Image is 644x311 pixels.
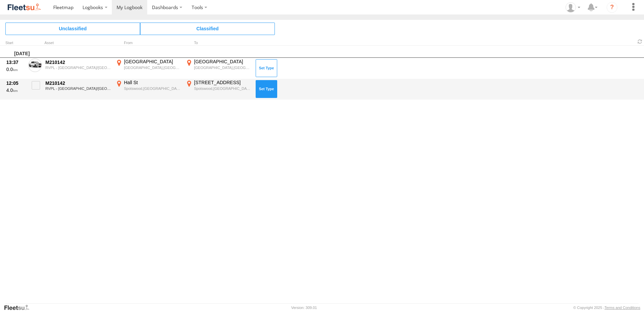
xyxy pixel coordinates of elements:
[115,41,182,45] div: From
[115,79,182,99] label: Click to View Event Location
[6,66,25,72] div: 0.0
[124,79,181,85] div: Hall St
[573,306,640,310] div: © Copyright 2025 -
[45,80,111,86] div: M210142
[4,304,35,311] a: Visit our Website
[605,306,640,310] a: Terms and Conditions
[5,41,26,45] div: Click to Sort
[5,23,140,35] span: Click to view Unclassified Trips
[124,59,181,65] div: [GEOGRAPHIC_DATA]
[45,66,111,70] div: RVPL - [GEOGRAPHIC_DATA]/[GEOGRAPHIC_DATA]/[GEOGRAPHIC_DATA]
[6,59,25,65] div: 13:37
[185,41,252,45] div: To
[194,65,251,70] div: [GEOGRAPHIC_DATA],[GEOGRAPHIC_DATA]
[45,59,111,65] div: M210142
[115,59,182,78] label: Click to View Event Location
[256,59,277,77] button: Click to Set
[194,59,251,65] div: [GEOGRAPHIC_DATA]
[124,65,181,70] div: [GEOGRAPHIC_DATA],[GEOGRAPHIC_DATA]
[563,2,583,12] div: Anthony Winton
[194,79,251,85] div: [STREET_ADDRESS]
[607,2,617,13] i: ?
[256,80,277,98] button: Click to Set
[140,23,275,35] span: Click to view Classified Trips
[7,3,42,12] img: fleetsu-logo-horizontal.svg
[45,87,111,91] div: RVPL - [GEOGRAPHIC_DATA]/[GEOGRAPHIC_DATA]/[GEOGRAPHIC_DATA]
[124,86,181,91] div: Spotswood,[GEOGRAPHIC_DATA]
[6,87,25,93] div: 4.0
[185,79,252,99] label: Click to View Event Location
[636,38,644,45] span: Refresh
[6,80,25,86] div: 12:05
[44,41,112,45] div: Asset
[291,306,317,310] div: Version: 309.01
[185,59,252,78] label: Click to View Event Location
[194,86,251,91] div: Spotswood,[GEOGRAPHIC_DATA]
